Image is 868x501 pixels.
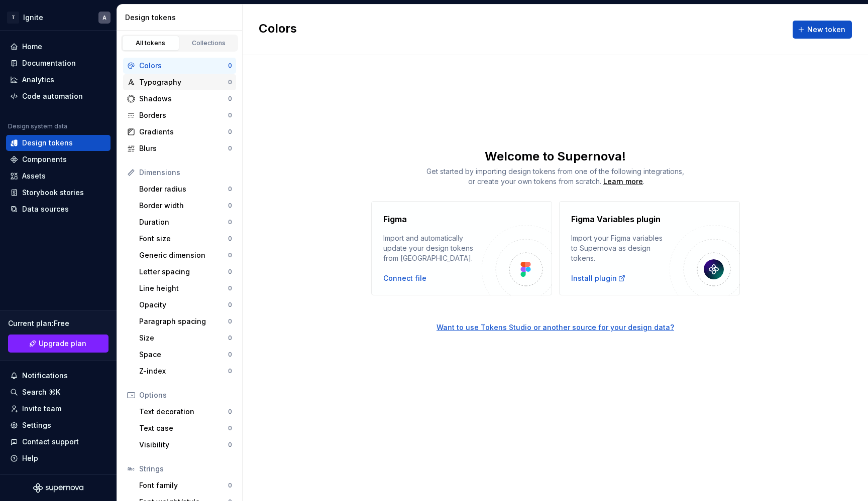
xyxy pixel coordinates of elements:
[228,202,232,210] div: 0
[383,213,407,225] h4: Figma
[6,201,111,217] a: Data sources
[8,122,67,130] div: Design system data
[22,437,79,447] div: Contact support
[807,25,845,35] span: New token
[125,13,238,23] div: Design tokens
[135,330,236,346] a: Size0
[123,74,236,90] a: Typography0
[139,407,228,417] div: Text decoration
[135,313,236,329] a: Paragraph spacing0
[22,58,76,68] div: Documentation
[8,335,108,353] a: Upgrade plan
[139,77,228,87] div: Typography
[139,316,228,326] div: Paragraph spacing
[228,268,232,276] div: 0
[139,168,232,178] div: Dimensions
[6,72,111,88] a: Analytics
[139,234,228,244] div: Font size
[22,154,67,164] div: Components
[22,75,54,85] div: Analytics
[228,317,232,325] div: 0
[139,267,228,277] div: Letter spacing
[22,387,60,397] div: Search ⌘K
[228,351,232,359] div: 0
[6,401,111,417] a: Invite team
[139,440,228,450] div: Visibility
[228,251,232,259] div: 0
[571,213,661,225] h4: Figma Variables plugin
[383,273,426,283] button: Connect file
[135,247,236,263] a: Generic dimension0
[139,217,228,227] div: Duration
[243,295,868,332] a: Want to use Tokens Studio or another source for your design data?
[228,111,232,119] div: 0
[139,250,228,260] div: Generic dimension
[139,110,228,120] div: Borders
[23,13,43,23] div: Ignite
[139,333,228,343] div: Size
[139,350,228,360] div: Space
[139,201,228,211] div: Border width
[22,171,46,181] div: Assets
[22,91,83,101] div: Code automation
[139,283,228,293] div: Line height
[7,12,19,24] div: T
[135,363,236,379] a: Z-index0
[135,181,236,197] a: Border radius0
[22,204,69,214] div: Data sources
[123,58,236,74] a: Colors0
[22,420,51,430] div: Settings
[571,273,626,283] a: Install plugin
[6,168,111,184] a: Assets
[135,214,236,230] a: Duration0
[228,78,232,86] div: 0
[123,124,236,140] a: Gradients0
[135,404,236,420] a: Text decoration0
[139,390,232,400] div: Options
[22,453,38,463] div: Help
[8,318,108,328] div: Current plan : Free
[22,138,73,148] div: Design tokens
[135,280,236,296] a: Line height0
[139,184,228,194] div: Border radius
[126,39,176,47] div: All tokens
[135,420,236,436] a: Text case0
[228,144,232,152] div: 0
[139,61,228,71] div: Colors
[135,297,236,313] a: Opacity0
[123,91,236,107] a: Shadows0
[6,55,111,71] a: Documentation
[6,384,111,400] button: Search ⌘K
[243,148,868,164] div: Welcome to Supernova!
[135,198,236,214] a: Border width0
[228,128,232,136] div: 0
[139,143,228,153] div: Blurs
[6,450,111,466] button: Help
[123,140,236,156] a: Blurs0
[139,94,228,104] div: Shadows
[228,284,232,292] div: 0
[383,233,482,263] div: Import and automatically update your design tokens from [GEOGRAPHIC_DATA].
[228,185,232,193] div: 0
[135,477,236,493] a: Font family0
[603,177,643,187] a: Learn more
[135,437,236,453] a: Visibility0
[228,218,232,226] div: 0
[6,417,111,433] a: Settings
[6,151,111,168] a: Components
[437,322,674,332] button: Want to use Tokens Studio or another source for your design data?
[33,483,83,493] svg: Supernova Logo
[259,21,297,39] h2: Colors
[6,88,111,104] a: Code automation
[22,404,61,414] div: Invite team
[228,481,232,489] div: 0
[135,347,236,363] a: Space0
[123,107,236,123] a: Borders0
[426,167,684,186] span: Get started by importing design tokens from one of the following integrations, or create your own...
[2,7,115,28] button: TIgniteA
[228,334,232,342] div: 0
[135,264,236,280] a: Letter spacing0
[22,188,84,198] div: Storybook stories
